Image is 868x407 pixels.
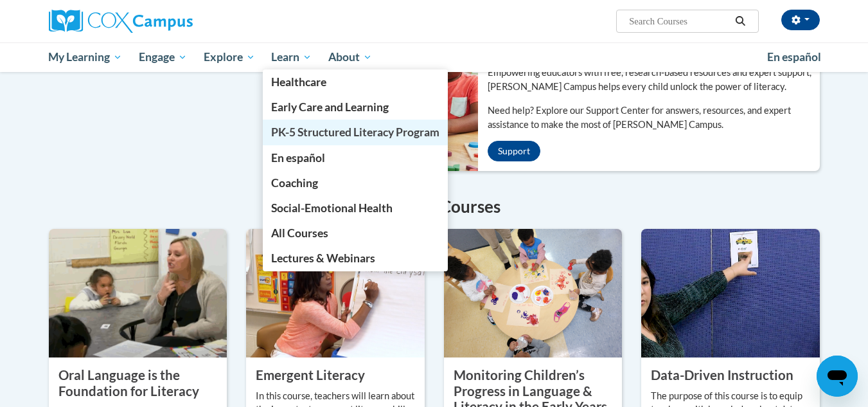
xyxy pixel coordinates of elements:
[271,125,439,139] span: PK-5 Structured Literacy Program
[263,246,448,271] a: Lectures & Webinars
[58,367,199,399] property: Oral Language is the Foundation for Literacy
[49,10,293,33] a: Cox Campus
[628,14,731,29] input: Search Courses
[246,229,425,357] img: Emergent Literacy
[271,50,312,65] span: Learn
[328,50,372,65] span: About
[263,145,448,170] a: En español
[49,194,820,219] h4: Featured Courses
[139,50,187,65] span: Engage
[271,151,325,165] span: En español
[49,229,227,357] img: Oral Language is the Foundation for Literacy
[48,50,122,65] span: My Learning
[444,229,623,357] img: Monitoring Children’s Progress in Language & Literacy in the Early Years
[263,69,448,95] a: Healthcare
[759,44,829,71] a: En español
[641,229,820,357] img: Data-Driven Instruction
[320,42,380,72] a: About
[195,42,263,72] a: Explore
[263,95,448,120] a: Early Care and Learning
[271,251,375,265] span: Lectures & Webinars
[731,14,750,29] button: Search
[271,75,326,89] span: Healthcare
[488,141,540,161] a: Support
[271,201,393,215] span: Social-Emotional Health
[767,50,821,64] span: En español
[204,50,255,65] span: Explore
[263,221,448,246] a: All Courses
[488,104,820,132] p: Need help? Explore our Support Center for answers, resources, and expert assistance to make the m...
[40,42,131,72] a: My Learning
[130,42,195,72] a: Engage
[488,66,820,94] p: Empowering educators with free, research-based resources and expert support, [PERSON_NAME] Campus...
[263,42,320,72] a: Learn
[263,120,448,145] a: PK-5 Structured Literacy Program
[651,367,793,383] property: Data-Driven Instruction
[263,170,448,195] a: Coaching
[781,10,820,30] button: Account Settings
[30,42,839,72] div: Main menu
[263,195,448,221] a: Social-Emotional Health
[271,100,389,114] span: Early Care and Learning
[49,10,193,33] img: Cox Campus
[817,356,858,397] iframe: Button to launch messaging window
[256,367,365,383] property: Emergent Literacy
[271,176,318,190] span: Coaching
[271,226,328,240] span: All Courses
